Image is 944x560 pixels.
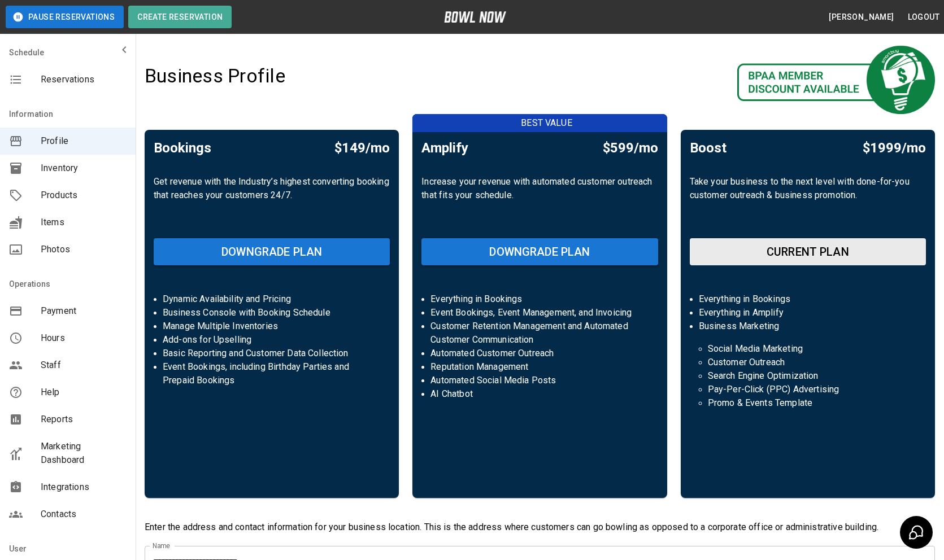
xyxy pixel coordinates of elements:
[421,139,468,157] h5: Amplify
[41,161,127,175] span: Inventory
[145,520,935,534] p: Enter the address and contact information for your business location. This is the address where c...
[163,360,381,387] p: Event Bookings, including Birthday Parties and Prepaid Bookings
[430,387,649,401] p: AI Chatbot
[708,396,908,410] p: Promo & Events Template
[41,216,127,229] span: Items
[41,386,127,399] span: Help
[163,306,381,320] p: Business Console with Booking Schedule
[163,292,381,306] p: Dynamic Availability and Pricing
[128,6,232,28] button: Create Reservation
[690,139,727,157] h5: Boost
[430,347,649,360] p: Automated Customer Outreach
[708,369,908,383] p: Search Engine Optimization
[41,304,127,318] span: Payment
[430,306,649,320] p: Event Bookings, Event Management, and Invoicing
[41,508,127,521] span: Contacts
[41,73,127,86] span: Reservations
[603,139,658,157] h5: $599/mo
[41,134,127,148] span: Profile
[221,243,322,261] h6: DOWNGRADE PLAN
[41,413,127,426] span: Reports
[824,7,898,28] button: [PERSON_NAME]
[41,331,127,345] span: Hours
[163,347,381,360] p: Basic Reporting and Customer Data Collection
[489,243,590,261] h6: DOWNGRADE PLAN
[334,139,390,157] h5: $149/mo
[163,333,381,347] p: Add-ons for Upselling
[430,374,649,387] p: Automated Social Media Posts
[41,189,127,202] span: Products
[163,320,381,333] p: Manage Multiple Inventories
[737,45,935,114] img: Your Description
[699,292,917,306] p: Everything in Bookings
[708,342,908,356] p: Social Media Marketing
[708,383,908,396] p: Pay-Per-Click (PPC) Advertising
[903,7,944,28] button: Logout
[154,238,390,265] button: DOWNGRADE PLAN
[154,175,390,229] p: Get revenue with the Industry’s highest converting booking that reaches your customers 24/7.
[430,292,649,306] p: Everything in Bookings
[421,238,658,265] button: DOWNGRADE PLAN
[699,306,917,320] p: Everything in Amplify
[41,358,127,372] span: Staff
[419,116,673,130] p: BEST VALUE
[41,480,127,494] span: Integrations
[154,139,211,157] h5: Bookings
[41,243,127,256] span: Photos
[699,320,917,333] p: Business Marketing
[863,139,926,157] h5: $1999/mo
[145,64,285,88] h4: Business Profile
[430,320,649,347] p: Customer Retention Management and Automated Customer Communication
[421,175,658,229] p: Increase your revenue with automated customer outreach that fits your schedule.
[690,175,926,229] p: Take your business to the next level with done-for-you customer outreach & business promotion.
[444,11,506,23] img: logo
[6,6,124,28] button: Pause Reservations
[430,360,649,374] p: Reputation Management
[708,356,908,369] p: Customer Outreach
[41,440,127,467] span: Marketing Dashboard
